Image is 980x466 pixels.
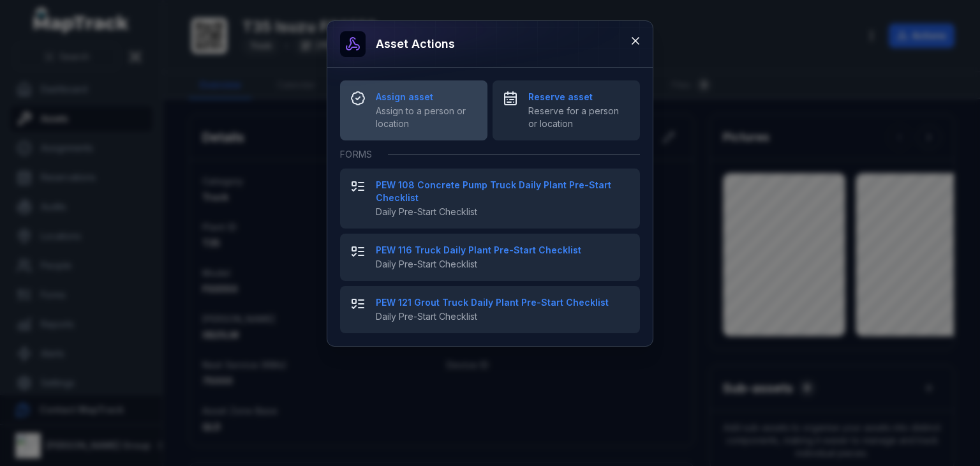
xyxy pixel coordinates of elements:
strong: PEW 121 Grout Truck Daily Plant Pre-Start Checklist [376,296,630,309]
span: Reserve for a person or location [528,105,630,130]
button: Assign assetAssign to a person or location [340,80,487,140]
span: Daily Pre-Start Checklist [376,310,630,323]
button: Reserve assetReserve for a person or location [493,80,640,140]
span: Daily Pre-Start Checklist [376,258,630,271]
strong: PEW 108 Concrete Pump Truck Daily Plant Pre-Start Checklist [376,179,630,204]
h3: Asset actions [376,35,455,53]
strong: PEW 116 Truck Daily Plant Pre-Start Checklist [376,244,630,257]
div: Forms [340,140,640,169]
button: PEW 116 Truck Daily Plant Pre-Start ChecklistDaily Pre-Start Checklist [340,234,640,281]
strong: Assign asset [376,91,477,103]
strong: Reserve asset [528,91,630,103]
span: Daily Pre-Start Checklist [376,206,630,218]
span: Assign to a person or location [376,105,477,130]
button: PEW 108 Concrete Pump Truck Daily Plant Pre-Start ChecklistDaily Pre-Start Checklist [340,169,640,229]
button: PEW 121 Grout Truck Daily Plant Pre-Start ChecklistDaily Pre-Start Checklist [340,286,640,333]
